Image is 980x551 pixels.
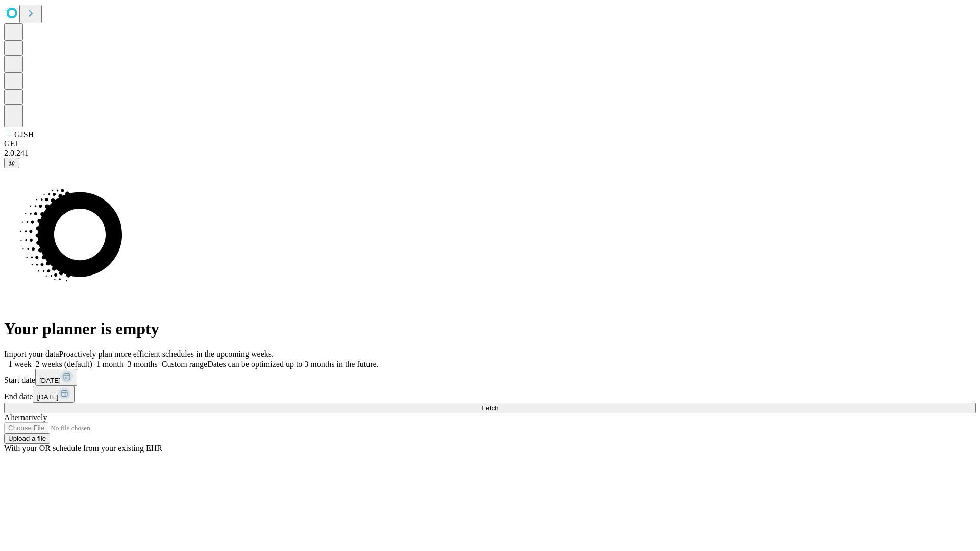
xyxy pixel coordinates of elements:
div: GEI [4,139,976,148]
div: Start date [4,369,976,386]
span: Alternatively [4,413,47,422]
button: Fetch [4,403,976,413]
span: [DATE] [37,393,58,401]
div: End date [4,386,976,403]
button: [DATE] [33,386,75,403]
button: Upload a file [4,433,50,444]
div: 2.0.241 [4,148,976,158]
button: @ [4,158,19,168]
span: Proactively plan more efficient schedules in the upcoming weeks. [59,349,274,358]
span: GJSH [14,130,34,139]
span: Dates can be optimized up to 3 months in the future. [207,360,378,368]
span: With your OR schedule from your existing EHR [4,444,162,453]
span: 3 months [128,360,158,368]
span: Custom range [162,360,207,368]
span: Fetch [481,404,498,412]
span: @ [8,159,15,167]
span: Import your data [4,349,59,358]
button: [DATE] [35,369,77,386]
span: 2 weeks (default) [36,360,92,368]
span: 1 month [96,360,124,368]
span: [DATE] [39,377,61,384]
span: 1 week [8,360,32,368]
h1: Your planner is empty [4,319,976,338]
